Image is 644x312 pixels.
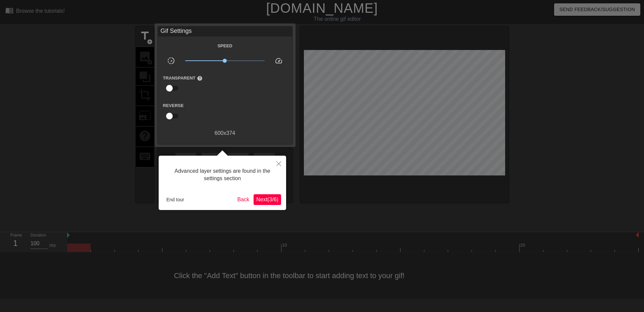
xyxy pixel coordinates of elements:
[254,194,281,205] button: Next
[271,156,286,171] button: Close
[164,195,187,205] button: End tour
[164,161,281,189] div: Advanced layer settings are found in the settings section
[256,197,278,202] span: Next ( 3 / 6 )
[235,194,252,205] button: Back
